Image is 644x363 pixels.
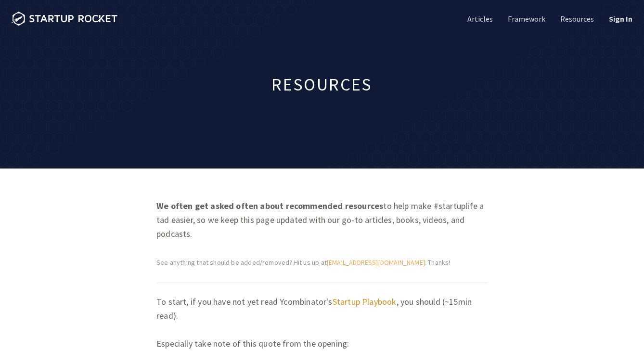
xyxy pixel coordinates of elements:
a: Startup Playbook [333,296,397,307]
small: See anything that should be added/removed? Hit us up at . Thanks! [156,257,451,268]
strong: We often get asked often about recommended resources [156,200,383,211]
a: Framework [506,13,545,24]
a: Sign In [607,13,632,24]
a: Articles [465,13,493,24]
p: Especially take note of this quote from the opening: [156,337,488,350]
a: Resources [558,13,594,24]
p: To start, if you have not yet read Ycombinator's , you should (~15min read). [156,295,488,323]
p: to help make #startuplife a tad easier, so we keep this page updated with our go-to articles, boo... [156,199,488,241]
a: [EMAIL_ADDRESS][DOMAIN_NAME] [327,258,425,267]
